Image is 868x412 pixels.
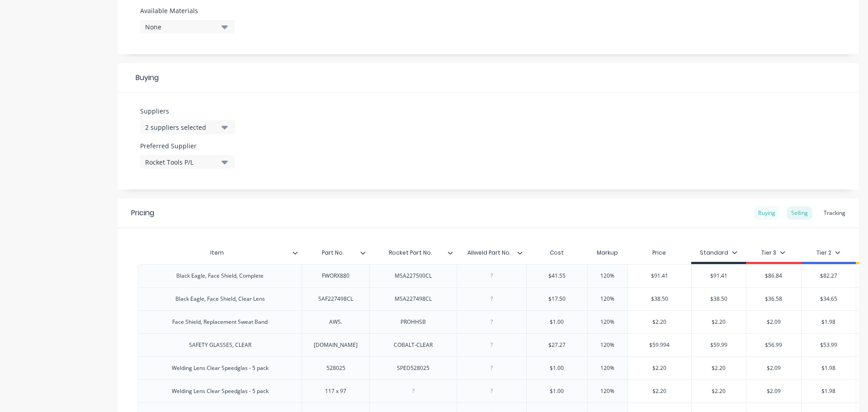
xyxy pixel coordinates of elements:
[169,270,271,282] div: Black Eagle, Face Shield, Complete
[627,244,691,262] div: Price
[313,316,359,328] div: AWS.
[527,311,587,333] div: $1.00
[692,265,746,287] div: $91.41
[587,244,627,262] div: Markup
[628,311,691,333] div: $2.20
[527,380,587,403] div: $1.00
[391,316,436,328] div: PROHHSB
[140,155,235,169] button: Rocket Tools P/L
[628,357,691,379] div: $2.20
[802,357,856,379] div: $1.98
[761,249,785,257] div: Tier 3
[746,334,801,356] div: $56.99
[754,206,780,220] div: Buying
[527,334,587,356] div: $27.27
[387,339,440,351] div: COBALT-CLEAR
[746,288,801,310] div: $36.58
[802,288,856,310] div: $34.65
[145,123,217,132] div: 2 suppliers selected
[802,334,856,356] div: $53.99
[585,334,630,356] div: 120%
[628,380,691,403] div: $2.20
[302,242,364,264] div: Part No.
[692,288,746,310] div: $38.50
[140,141,235,151] label: Preferred Supplier
[585,288,630,310] div: 120%
[145,157,217,167] div: Rocket Tools P/L
[802,265,856,287] div: $82.27
[140,120,235,134] button: 2 suppliers selected
[692,311,746,333] div: $2.20
[746,380,801,403] div: $2.09
[313,362,359,374] div: 528025
[585,265,630,287] div: 120%
[692,334,746,356] div: $59.99
[692,380,746,403] div: $2.20
[168,293,272,305] div: Black Eagle, Face Shield, Clear Lens
[628,334,691,356] div: $59.994
[145,22,217,32] div: None
[369,242,451,264] div: Rocket Part No.
[118,63,859,93] div: Buying
[700,249,737,257] div: Standard
[138,244,302,262] div: Item
[140,6,235,15] label: Available Materials
[131,208,154,218] div: Pricing
[457,244,526,262] div: Allweld Part No.
[387,293,439,305] div: MSA227498CL
[746,357,801,379] div: $2.09
[182,339,259,351] div: SAFETY GLASSES, CLEAR
[527,288,587,310] div: $17.50
[165,316,275,328] div: Face Shield, Replacement Sweat Band
[390,362,437,374] div: SPED528025
[165,362,276,374] div: Welding Lens Clear Speedglas - 5 pack
[585,311,630,333] div: 120%
[746,311,801,333] div: $2.09
[585,380,630,403] div: 120%
[816,249,840,257] div: Tier 2
[387,270,439,282] div: MSA227500CL
[457,242,521,264] div: Allweld Part No.
[138,242,296,264] div: Item
[369,244,457,262] div: Rocket Part No.
[307,339,365,351] div: [DOMAIN_NAME]
[746,265,801,287] div: $86.84
[692,357,746,379] div: $2.20
[165,385,276,397] div: Welding Lens Clear Speedglas - 5 pack
[628,288,691,310] div: $38.50
[140,20,235,33] button: None
[311,293,360,305] div: SAF227498CL
[313,270,359,282] div: FWORX880
[140,106,235,116] label: Suppliers
[302,244,369,262] div: Part No.
[802,311,856,333] div: $1.98
[313,385,359,397] div: 117 x 97
[527,265,587,287] div: $41.55
[787,206,812,220] div: Selling
[819,206,850,220] div: Tracking
[527,357,587,379] div: $1.00
[585,357,630,379] div: 120%
[526,244,587,262] div: Cost
[628,265,691,287] div: $91.41
[802,380,856,403] div: $1.98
